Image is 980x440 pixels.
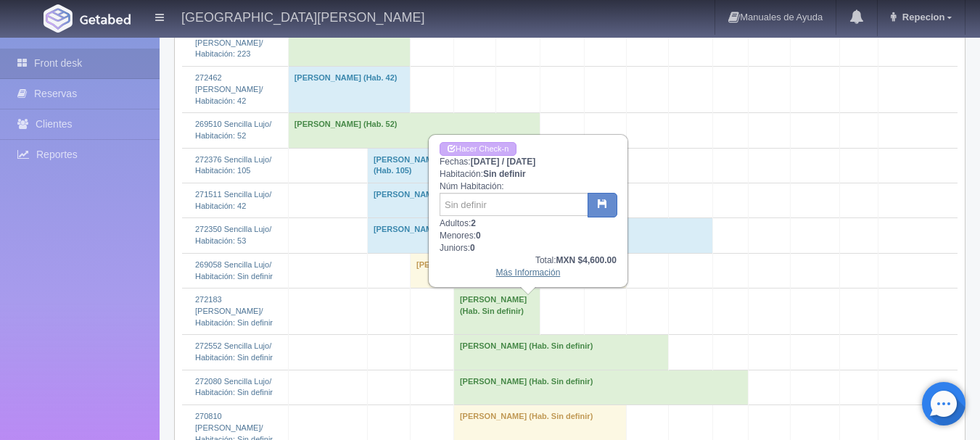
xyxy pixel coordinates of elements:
a: 269510 Sencilla Lujo/Habitación: 52 [195,120,271,140]
td: [PERSON_NAME] (Hab. 42) [367,183,540,218]
div: Fechas: Habitación: Núm Habitación: Adultos: Menores: Juniors: [429,136,627,286]
b: Sin definir [483,169,526,179]
a: 272080 Sencilla Lujo/Habitación: Sin definir [195,377,273,397]
a: 272498 [PERSON_NAME]/Habitación: 223 [195,27,263,58]
td: [PERSON_NAME] (Hab. 223) [288,20,410,67]
b: [DATE] / [DATE] [471,157,536,167]
img: Getabed [44,4,73,33]
b: 2 [471,218,476,228]
td: [PERSON_NAME] (Hab. 52) [288,113,540,148]
h4: [GEOGRAPHIC_DATA][PERSON_NAME] [181,7,424,25]
td: [PERSON_NAME] (Hab. 105) [367,148,453,183]
td: [PERSON_NAME] (Hab. 42) [288,67,410,113]
b: 0 [476,231,481,241]
div: Total: [440,254,617,267]
a: 272350 Sencilla Lujo/Habitación: 53 [195,225,271,245]
a: 269058 Sencilla Lujo/Habitación: Sin definir [195,260,273,281]
td: [PERSON_NAME] (Hab. Sin definir) [453,289,540,335]
td: [PERSON_NAME] (Hab. Sin definir) [453,370,748,404]
td: [PERSON_NAME] (Hab. Sin definir) [410,253,626,288]
a: Más Información [496,267,561,278]
a: 272183 [PERSON_NAME]/Habitación: Sin definir [195,295,273,326]
a: Hacer Check-in [440,142,516,156]
a: 272552 Sencilla Lujo/Habitación: Sin definir [195,341,273,362]
span: Repecion [899,12,945,22]
img: Getabed [80,14,131,25]
td: [PERSON_NAME] (Hab. Sin definir) [453,335,669,370]
td: [PERSON_NAME] (Hab. 53) [367,218,712,253]
a: 272462 [PERSON_NAME]/Habitación: 42 [195,73,263,104]
input: Sin definir [440,193,588,216]
b: 0 [470,243,475,253]
b: MXN $4,600.00 [556,255,617,265]
a: 271511 Sencilla Lujo/Habitación: 42 [195,190,271,210]
a: 272376 Sencilla Lujo/Habitación: 105 [195,155,271,175]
